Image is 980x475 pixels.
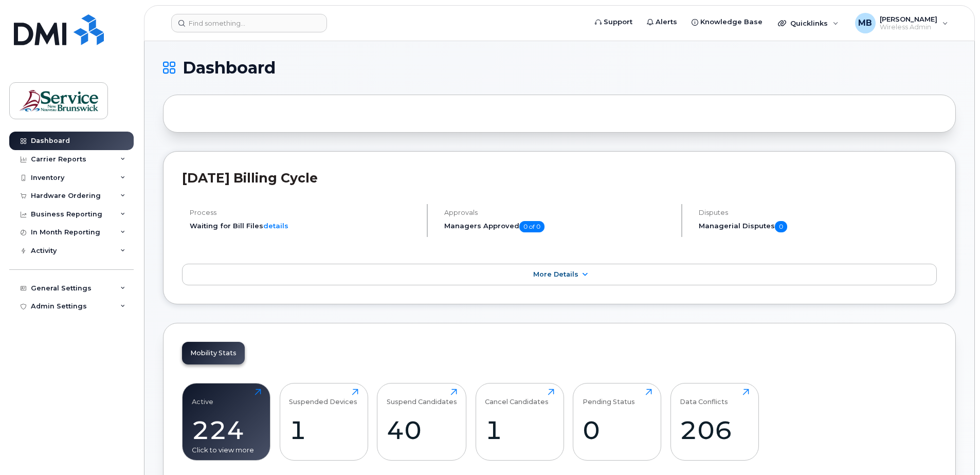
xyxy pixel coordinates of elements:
[387,389,457,454] a: Suspend Candidates40
[190,209,418,216] h4: Process
[485,389,554,454] a: Cancel Candidates1
[190,221,418,231] li: Waiting for Bill Files
[263,222,288,230] a: details
[192,445,261,455] div: Click to view more
[680,415,749,445] div: 206
[485,389,549,406] div: Cancel Candidates
[182,170,937,186] h2: [DATE] Billing Cycle
[680,389,728,406] div: Data Conflicts
[183,60,276,76] span: Dashboard
[192,415,261,445] div: 224
[289,389,358,454] a: Suspended Devices1
[583,389,652,454] a: Pending Status0
[485,415,554,445] div: 1
[775,221,787,232] span: 0
[192,389,213,406] div: Active
[519,221,545,232] span: 0 of 0
[192,389,261,454] a: Active224Click to view more
[387,415,457,445] div: 40
[533,270,578,278] span: More Details
[583,389,635,406] div: Pending Status
[387,389,457,406] div: Suspend Candidates
[444,221,673,232] h5: Managers Approved
[289,415,358,445] div: 1
[699,209,937,216] h4: Disputes
[289,389,357,406] div: Suspended Devices
[583,415,652,445] div: 0
[680,389,749,454] a: Data Conflicts206
[444,209,673,216] h4: Approvals
[699,221,937,232] h5: Managerial Disputes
